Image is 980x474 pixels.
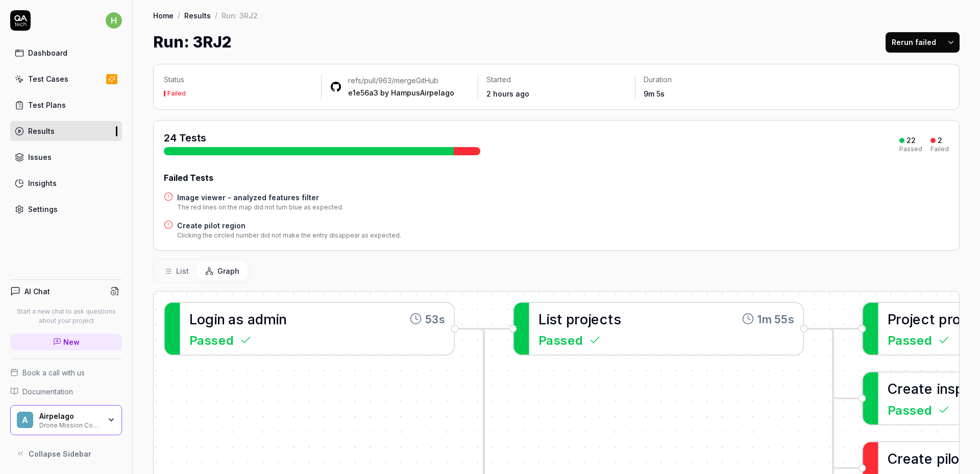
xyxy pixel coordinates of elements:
a: Dashboard [10,43,122,63]
span: n [940,381,947,397]
div: Airpelago [39,412,101,421]
span: p [566,311,575,327]
div: Failed [930,146,949,152]
time: 9m 5s [644,89,665,98]
span: i [945,450,948,466]
div: The red lines on the map did not turn blue as expected. [177,203,344,212]
a: HampusAirpelago [391,88,454,97]
div: 22 [906,136,916,145]
span: s [236,311,243,327]
div: Results [28,126,55,136]
span: c [600,311,608,327]
time: 2 hours ago [486,89,529,98]
a: Book a call with us [10,367,122,378]
span: o [197,311,206,327]
div: Settings [28,204,58,215]
span: P [888,311,896,327]
p: Started [486,75,627,85]
span: Passed [538,330,583,349]
span: i [937,381,940,397]
div: Loginasadmin53sPassed [164,302,455,355]
span: c [921,311,930,327]
span: o [901,311,910,327]
div: / [178,10,180,20]
span: p [939,311,947,327]
span: Passed [888,330,932,349]
h1: Run: 3RJ2 [153,31,231,54]
div: Test Plans [28,100,66,110]
time: 1m 55s [757,311,794,327]
span: List [176,266,189,276]
span: j [910,311,913,327]
span: L [189,311,197,327]
span: l [948,450,951,466]
span: Book a call with us [22,367,85,378]
span: s [549,311,557,327]
span: e [903,450,912,466]
span: a [228,311,236,327]
button: h [106,10,122,31]
span: e [591,311,600,327]
a: Home [153,10,174,20]
span: i [214,311,217,327]
span: p [955,381,964,397]
span: n [279,311,286,327]
span: p [937,450,945,466]
span: t [557,311,562,327]
div: Insights [28,178,57,188]
span: Graph [217,266,239,276]
span: r [896,311,901,327]
span: m [263,311,276,327]
div: / [215,10,217,20]
span: h [106,12,122,29]
a: Create pilot region [177,220,401,231]
span: s [614,311,621,327]
span: d [255,311,264,327]
div: Test Cases [28,74,68,84]
h4: AI Chat [24,286,50,297]
span: e [903,381,912,397]
span: New [63,337,80,347]
span: 24 Tests [164,132,206,144]
div: GitHub [348,76,454,86]
span: t [919,450,924,466]
p: Duration [644,75,784,85]
div: Dashboard [28,48,67,58]
a: Listprojects1m 55sPassed [513,302,804,355]
span: t [919,381,924,397]
a: Results [10,121,122,141]
a: Image viewer - analyzed features filter [177,192,344,203]
span: e [924,381,933,397]
span: o [952,311,961,327]
p: Status [164,75,313,85]
a: Issues [10,147,122,167]
span: r [574,311,580,327]
span: e [913,311,921,327]
span: Documentation [22,386,73,397]
a: Settings [10,199,122,219]
span: C [888,450,898,466]
div: Issues [28,152,52,162]
div: Passed [899,146,922,152]
span: Passed [189,330,234,349]
span: i [546,311,549,327]
a: Documentation [10,386,122,397]
span: r [947,311,953,327]
span: o [951,450,960,466]
span: o [580,311,589,327]
div: Clicking the circled number did not make the entry disappear as expected. [177,231,401,240]
a: New [10,334,122,350]
span: j [588,311,591,327]
button: List [156,262,197,280]
span: s [947,381,955,397]
span: g [205,311,214,327]
button: Graph [197,262,248,280]
a: Results [184,10,211,20]
span: r [897,450,903,466]
span: e [924,450,933,466]
span: A [17,412,33,428]
span: a [911,450,919,466]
